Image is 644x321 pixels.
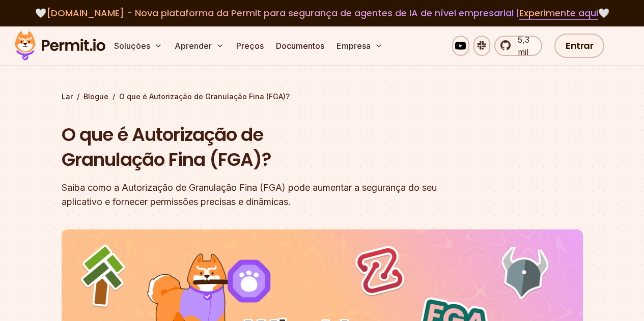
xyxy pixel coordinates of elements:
font: Lar [62,92,73,101]
font: 5,3 mil [518,35,529,57]
font: Preços [236,41,264,51]
font: Documentos [276,41,324,51]
font: Empresa [337,41,371,51]
font: / [77,92,79,101]
button: Empresa [332,36,387,56]
font: / [113,92,115,101]
font: Saiba como a Autorização de Granulação Fina (FGA) pode aumentar a segurança do seu aplicativo e f... [62,182,437,207]
font: 🤍 [35,7,46,19]
a: Preços [232,36,268,56]
font: 🤍 [598,7,609,19]
font: Entrar [566,39,593,52]
img: Logotipo da permissão [10,28,110,63]
button: Aprender [171,36,228,56]
a: Entrar [554,34,604,58]
font: O que é Autorização de Granulação Fina (FGA)? [62,122,271,173]
font: Soluções [114,41,150,51]
a: Documentos [272,36,328,56]
font: Experimente aqui [519,7,598,19]
a: Blogue [83,92,108,102]
font: Aprender [175,41,212,51]
button: Soluções [110,36,166,56]
a: 5,3 mil [494,36,542,56]
a: Experimente aqui [519,7,598,20]
font: [DOMAIN_NAME] - Nova plataforma da Permit para segurança de agentes de IA de nível empresarial | [46,7,519,19]
a: Lar [62,92,73,102]
font: Blogue [83,92,108,101]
